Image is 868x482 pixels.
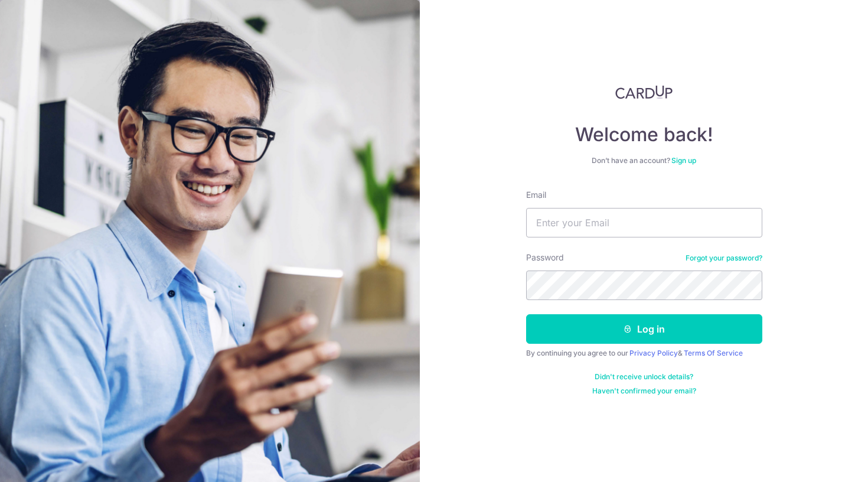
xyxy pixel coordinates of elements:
label: Password [526,252,564,263]
a: Didn't receive unlock details? [595,372,693,382]
a: Haven't confirmed your email? [592,386,696,396]
h4: Welcome back! [526,123,762,146]
input: Enter your Email [526,208,762,237]
a: Terms Of Service [684,349,743,357]
label: Email [526,189,546,201]
div: By continuing you agree to our & [526,349,762,358]
a: Sign up [671,156,696,165]
img: CardUp Logo [615,85,673,99]
button: Log in [526,314,762,344]
div: Don’t have an account? [526,156,762,165]
a: Forgot your password? [686,253,762,263]
a: Privacy Policy [629,349,678,357]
